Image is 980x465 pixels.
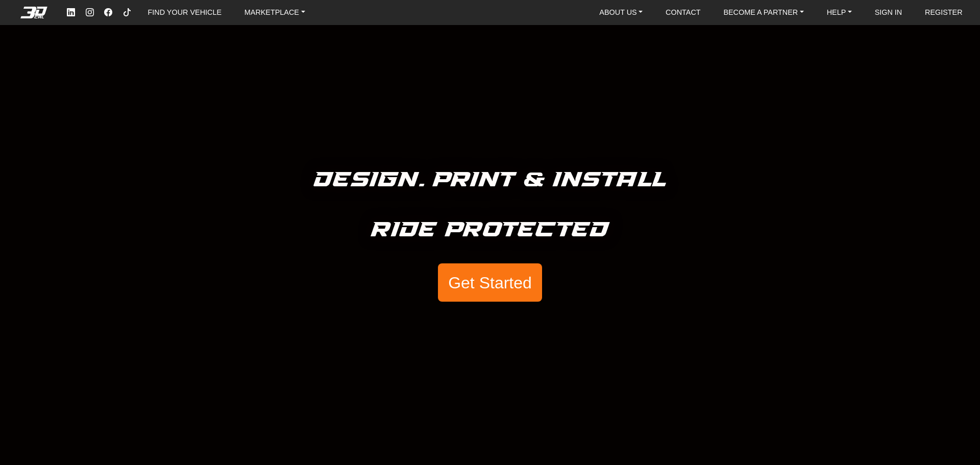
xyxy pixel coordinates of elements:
[314,163,667,197] h5: Design. Print & Install
[371,213,609,247] h5: Ride Protected
[240,5,309,20] a: MARKETPLACE
[144,5,226,20] a: FIND YOUR VEHICLE
[595,5,647,20] a: ABOUT US
[921,5,967,20] a: REGISTER
[823,5,856,20] a: HELP
[871,5,906,20] a: SIGN IN
[661,5,704,20] a: CONTACT
[438,263,542,302] button: Get Started
[719,5,807,20] a: BECOME A PARTNER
